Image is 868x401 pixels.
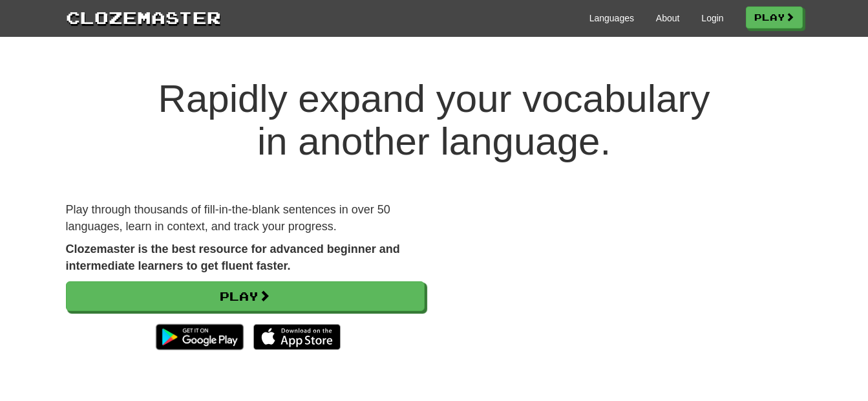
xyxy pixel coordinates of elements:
[66,202,425,235] p: Play through thousands of fill-in-the-blank sentences in over 50 languages, learn in context, and...
[701,12,723,25] a: Login
[66,281,425,311] a: Play
[66,243,400,272] strong: Clozemaster is the best resource for advanced beginner and intermediate learners to get fluent fa...
[746,6,803,28] a: Play
[589,12,634,25] a: Languages
[253,324,341,350] img: Download_on_the_App_Store_Badge_US-UK_135x40-25178aeef6eb6b83b96f5f2d004eda3bffbb37122de64afbaef7...
[656,12,680,25] a: About
[149,318,249,356] img: Get it on Google Play
[66,5,221,29] a: Clozemaster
